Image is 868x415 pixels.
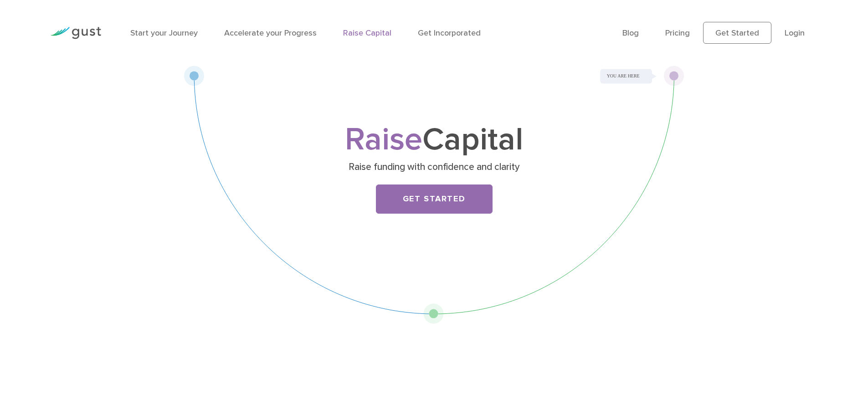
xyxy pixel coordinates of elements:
a: Blog [622,28,639,38]
a: Login [785,28,805,38]
p: Raise funding with confidence and clarity [257,161,611,174]
a: Get Started [703,22,771,44]
img: Gust Logo [50,27,101,39]
a: Get Started [376,184,493,214]
h1: Capital [254,125,614,154]
a: Raise Capital [343,28,391,38]
a: Accelerate your Progress [224,28,317,38]
a: Pricing [665,28,690,38]
span: Raise [345,120,422,159]
a: Start your Journey [130,28,198,38]
a: Get Incorporated [418,28,481,38]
